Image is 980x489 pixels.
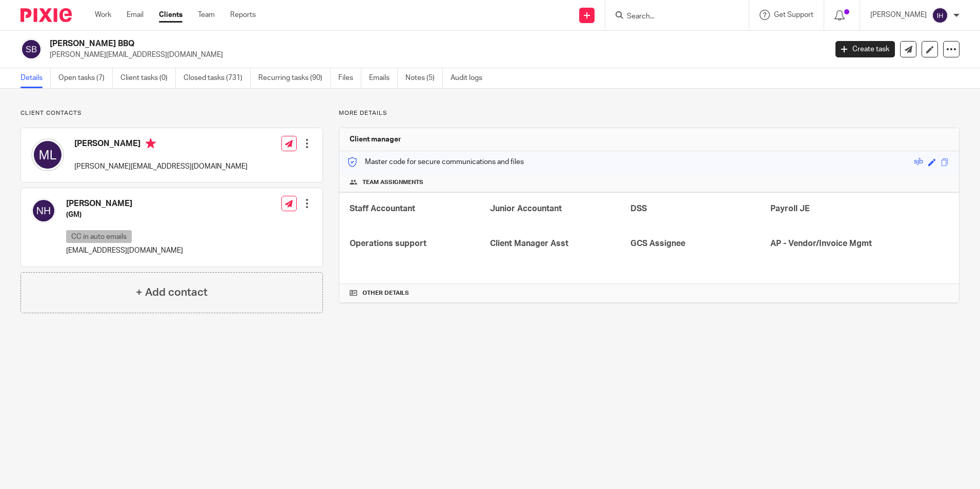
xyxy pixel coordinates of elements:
[451,68,490,88] a: Audit logs
[159,10,182,20] a: Clients
[774,11,813,18] span: Get Support
[770,239,872,248] span: AP - Vendor/Invoice Mgmt
[941,158,949,166] span: Copy to clipboard
[914,156,923,168] div: sjb
[31,198,56,223] img: svg%3E
[932,7,948,24] img: svg%3E
[120,68,176,88] a: Client tasks (0)
[21,38,42,60] img: svg%3E
[362,178,423,187] span: Team assignments
[490,205,562,213] span: Junior Accountant
[835,41,895,57] a: Create task
[347,157,524,167] p: Master code for secure communications and files
[21,68,51,88] a: Details
[66,210,183,220] h5: (GM)
[770,205,810,213] span: Payroll JE
[146,138,156,149] i: Primary
[369,68,398,88] a: Emails
[66,230,132,243] p: CC in auto emails
[74,138,248,151] h4: [PERSON_NAME]
[630,239,685,248] span: GCS Assignee
[127,10,144,20] a: Email
[630,205,647,213] span: DSS
[338,68,361,88] a: Files
[31,138,64,171] img: svg%3E
[50,50,820,60] p: [PERSON_NAME][EMAIL_ADDRESS][DOMAIN_NAME]
[136,284,208,300] h4: + Add contact
[350,134,401,145] h3: Client manager
[198,10,215,20] a: Team
[21,8,72,22] img: Pixie
[626,12,718,22] input: Search
[490,239,568,248] span: Client Manager Asst
[258,68,331,88] a: Recurring tasks (90)
[74,161,248,172] p: [PERSON_NAME][EMAIL_ADDRESS][DOMAIN_NAME]
[21,109,323,117] p: Client contacts
[339,109,959,117] p: More details
[183,68,251,88] a: Closed tasks (731)
[230,10,256,20] a: Reports
[58,68,113,88] a: Open tasks (7)
[405,68,443,88] a: Notes (5)
[870,10,927,20] p: [PERSON_NAME]
[928,158,936,166] span: Edit code
[922,41,938,57] a: Edit client
[350,205,415,213] span: Staff Accountant
[66,246,183,256] p: [EMAIL_ADDRESS][DOMAIN_NAME]
[95,10,111,20] a: Work
[900,41,916,57] a: Send new email
[362,289,409,297] span: Other details
[350,239,426,248] span: Operations support
[66,198,183,209] h4: [PERSON_NAME]
[50,38,666,49] h2: [PERSON_NAME] BBQ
